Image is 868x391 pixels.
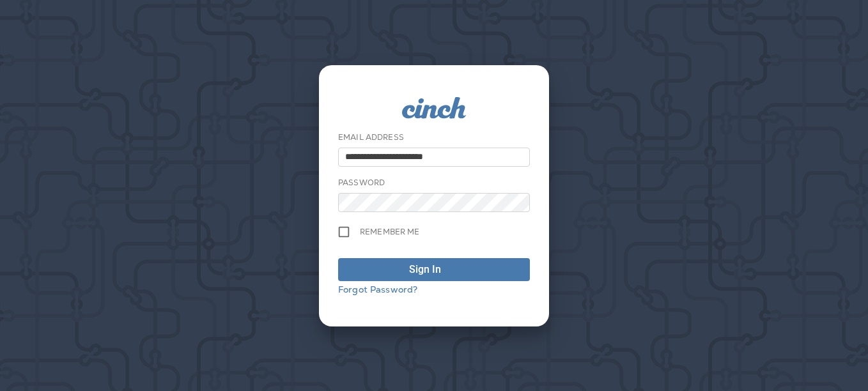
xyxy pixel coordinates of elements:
label: Email Address [338,132,404,142]
div: Sign In [409,262,441,277]
label: Password [338,178,385,188]
span: Remember me [360,227,420,237]
a: Forgot Password? [338,284,417,295]
button: Sign In [338,258,530,281]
